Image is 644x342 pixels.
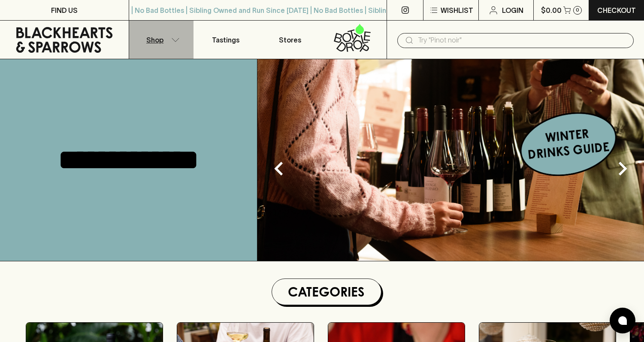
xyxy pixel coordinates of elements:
[618,316,627,325] img: bubble-icon
[262,151,296,186] button: Previous
[576,8,579,12] p: 0
[129,21,194,59] button: Shop
[51,5,78,15] p: FIND US
[605,151,640,186] button: Next
[257,59,644,261] img: optimise
[441,5,473,15] p: Wishlist
[275,282,378,301] h1: Categories
[418,33,627,47] input: Try "Pinot noir"
[502,5,523,15] p: Login
[541,5,562,15] p: $0.00
[194,21,258,59] a: Tastings
[258,21,322,59] a: Stores
[279,35,301,45] p: Stores
[597,5,636,15] p: Checkout
[212,35,239,45] p: Tastings
[146,35,163,45] p: Shop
